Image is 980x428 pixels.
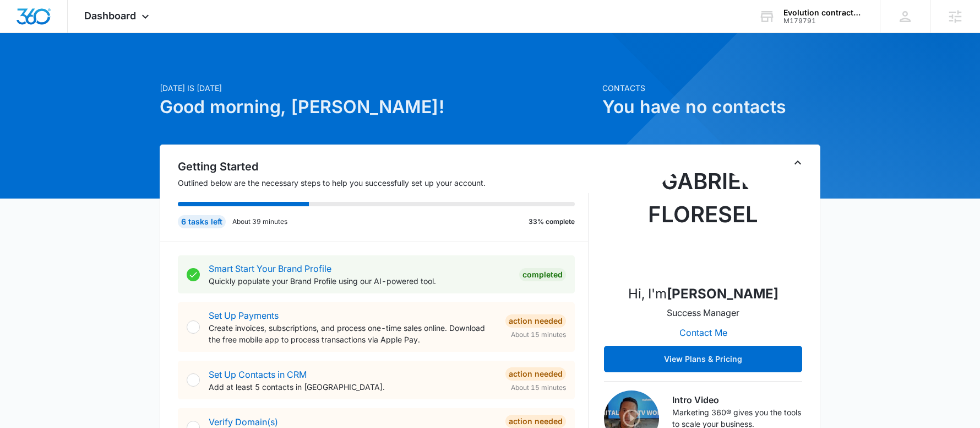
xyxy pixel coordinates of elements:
[209,416,278,427] a: Verify Domain(s)
[602,82,820,94] p: Contacts
[511,383,566,393] span: About 15 minutes
[667,306,739,319] p: Success Manager
[505,314,566,328] div: Action Needed
[84,10,136,22] span: Dashboard
[209,275,510,287] p: Quickly populate your Brand Profile using our AI-powered tool.
[209,381,497,393] p: Add at least 5 contacts in [GEOGRAPHIC_DATA].
[209,310,279,321] a: Set Up Payments
[209,263,331,274] a: Smart Start Your Brand Profile
[209,369,307,380] a: Set Up Contacts in CRM
[178,177,589,189] p: Outlined below are the necessary steps to help you successfully set up your account.
[511,330,566,340] span: About 15 minutes
[505,415,566,428] div: Action Needed
[791,156,804,169] button: Toggle Collapse
[529,217,575,227] p: 33% complete
[672,393,802,406] h3: Intro Video
[209,322,497,345] p: Create invoices, subscriptions, and process one-time sales online. Download the free mobile app t...
[178,215,226,228] div: 6 tasks left
[783,17,864,25] div: account id
[628,284,778,304] p: Hi, I'm
[648,165,758,275] img: Gabriel FloresElkins
[178,158,589,175] h2: Getting Started
[232,217,287,227] p: About 39 minutes
[160,82,596,94] p: [DATE] is [DATE]
[602,94,820,120] h1: You have no contacts
[519,268,566,281] div: Completed
[668,319,738,346] button: Contact Me
[505,367,566,381] div: Action Needed
[783,8,864,17] div: account name
[604,346,802,372] button: View Plans & Pricing
[160,94,596,120] h1: Good morning, [PERSON_NAME]!
[667,286,778,302] strong: [PERSON_NAME]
